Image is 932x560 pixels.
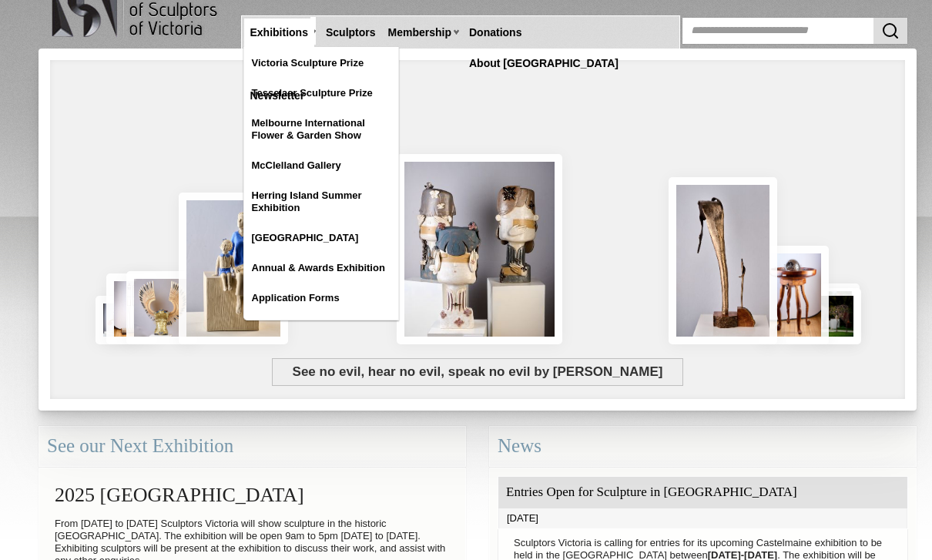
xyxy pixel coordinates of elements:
a: Annual & Awards Exhibition [244,254,398,282]
a: Herring Island Summer Exhibition [244,182,398,222]
a: Tesselaar Sculpture Prize [244,79,398,107]
div: News [489,426,917,467]
img: Search [881,22,900,40]
img: The journey gone and the journey to come [669,177,777,344]
a: Melbourne International Flower & Garden Show [244,109,398,149]
a: Exhibitions [244,18,314,47]
a: McClelland Gallery [244,152,398,179]
a: Membership [382,18,458,47]
img: There once were …. [759,246,829,344]
img: Waiting together for the Home coming [179,193,288,344]
img: See no evil, hear no evil, speak no evil [397,154,563,344]
a: [GEOGRAPHIC_DATA] [244,224,398,252]
a: Victoria Sculpture Prize [244,49,398,77]
span: See no evil, hear no evil, speak no evil by [PERSON_NAME] [272,358,683,386]
a: About [GEOGRAPHIC_DATA] [463,49,625,78]
a: Application Forms [244,284,398,312]
a: Sculptors [320,18,382,47]
h2: 2025 [GEOGRAPHIC_DATA] [47,476,458,514]
img: Penduloid [820,283,860,344]
div: [DATE] [498,508,907,528]
div: See our Next Exhibition [39,426,466,467]
a: Donations [463,18,528,47]
div: Entries Open for Sculpture in [GEOGRAPHIC_DATA] [498,477,907,508]
a: Newsletter [244,82,311,110]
